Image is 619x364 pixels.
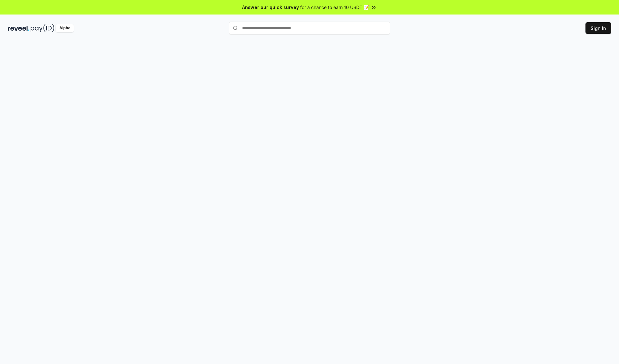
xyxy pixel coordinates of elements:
div: Alpha [56,24,74,32]
img: reveel_dark [8,24,29,32]
img: pay_id [31,24,54,32]
button: Sign In [585,22,611,34]
span: Answer our quick survey [242,4,299,11]
span: for a chance to earn 10 USDT 📝 [300,4,369,11]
